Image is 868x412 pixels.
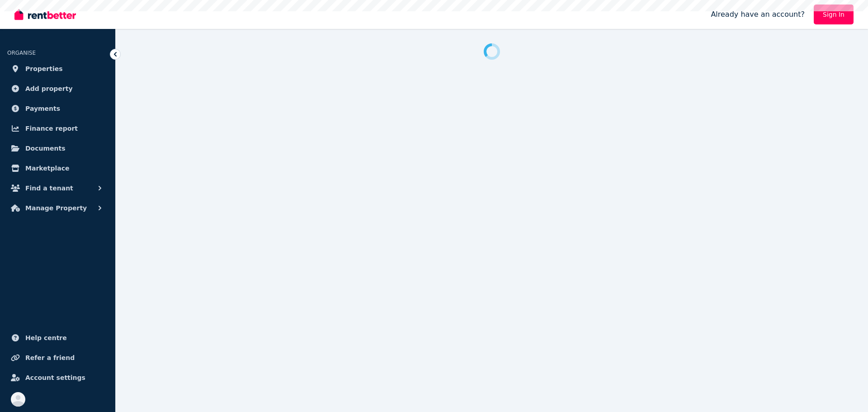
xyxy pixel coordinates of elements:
[25,203,87,213] span: Manage Property
[25,143,66,154] span: Documents
[711,9,805,20] span: Already have an account?
[25,163,69,174] span: Marketplace
[25,183,73,194] span: Find a tenant
[25,352,75,363] span: Refer a friend
[7,50,36,56] span: ORGANISE
[7,159,108,177] a: Marketplace
[7,369,108,387] a: Account settings
[7,329,108,347] a: Help centre
[7,349,108,367] a: Refer a friend
[25,332,67,343] span: Help centre
[7,119,108,137] a: Finance report
[25,83,73,94] span: Add property
[7,80,108,98] a: Add property
[25,63,63,74] span: Properties
[7,60,108,78] a: Properties
[7,179,108,197] button: Find a tenant
[7,99,108,118] a: Payments
[7,139,108,157] a: Documents
[14,8,76,21] img: RentBetter
[25,372,85,383] span: Account settings
[814,5,854,24] a: Sign In
[7,199,108,217] button: Manage Property
[25,103,60,114] span: Payments
[25,123,78,134] span: Finance report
